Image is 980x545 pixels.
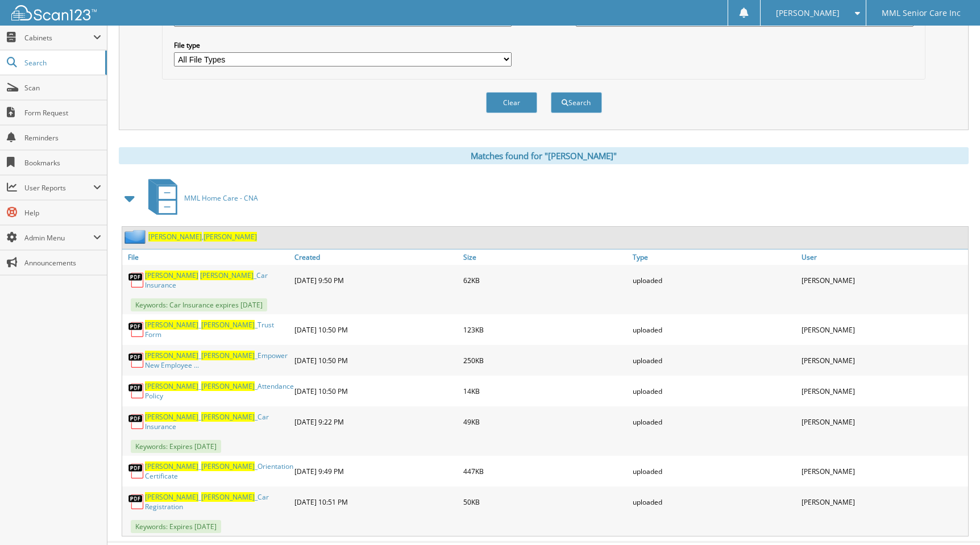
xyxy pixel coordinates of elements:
span: [PERSON_NAME] [145,492,198,502]
div: uploaded [630,268,799,293]
span: [PERSON_NAME] [201,461,255,471]
span: [PERSON_NAME] [145,320,198,330]
span: [PERSON_NAME] [148,232,202,242]
a: Size [460,249,630,265]
a: [PERSON_NAME]_[PERSON_NAME]_Trust Form [145,320,289,339]
span: [PERSON_NAME] [201,320,255,330]
span: Keywords: Expires [DATE] [131,440,221,453]
a: [PERSON_NAME],[PERSON_NAME] [148,232,257,242]
div: 49KB [460,409,630,434]
span: Reminders [24,133,101,143]
div: [DATE] 9:50 PM [292,268,461,293]
div: uploaded [630,489,799,514]
label: File type [174,40,512,50]
img: PDF.png [128,352,145,369]
div: [PERSON_NAME] [799,378,968,403]
span: Admin Menu [24,233,93,243]
span: Cabinets [24,33,93,43]
button: Clear [486,92,537,113]
a: [PERSON_NAME]_[PERSON_NAME]_Car Insurance [145,412,289,431]
span: Search [24,58,99,68]
span: [PERSON_NAME] [145,381,198,391]
div: Matches found for "[PERSON_NAME]" [119,147,969,164]
span: Bookmarks [24,158,101,168]
span: MML Senior Care Inc [882,10,961,16]
a: File [122,249,292,265]
span: Scan [24,83,101,93]
div: [DATE] 10:51 PM [292,489,461,514]
div: [DATE] 10:50 PM [292,317,461,342]
span: Help [24,208,101,218]
span: Keywords: Expires [DATE] [131,520,221,533]
span: Keywords: Car Insurance expires [DATE] [131,298,267,311]
div: 62KB [460,268,630,293]
img: PDF.png [128,413,145,430]
span: [PERSON_NAME] [201,351,255,360]
div: uploaded [630,378,799,403]
span: Form Request [24,108,101,118]
iframe: Chat Widget [923,490,980,545]
a: User [799,249,968,265]
img: PDF.png [128,272,145,289]
div: [DATE] 9:49 PM [292,459,461,484]
div: [DATE] 10:50 PM [292,378,461,403]
span: [PERSON_NAME] [201,492,255,502]
div: 250KB [460,348,630,373]
img: PDF.png [128,463,145,480]
div: [PERSON_NAME] [799,317,968,342]
span: [PERSON_NAME] [204,232,257,242]
span: [PERSON_NAME] [201,412,255,422]
div: [PERSON_NAME] [799,409,968,434]
div: 50KB [460,489,630,514]
span: [PERSON_NAME] [145,271,198,280]
a: MML Home Care - CNA [142,176,258,221]
span: User Reports [24,183,93,193]
img: PDF.png [128,493,145,510]
a: [PERSON_NAME]_[PERSON_NAME]_Empower New Employee ... [145,351,289,370]
div: uploaded [630,348,799,373]
div: uploaded [630,317,799,342]
a: Type [630,249,799,265]
img: scan123-logo-white.svg [11,5,97,20]
div: 123KB [460,317,630,342]
a: [PERSON_NAME]_[PERSON_NAME]_Car Registration [145,492,289,511]
div: [PERSON_NAME] [799,459,968,484]
img: folder2.png [124,230,148,244]
span: [PERSON_NAME] [776,10,840,16]
a: [PERSON_NAME] [PERSON_NAME]_Car Insurance [145,271,289,290]
div: [DATE] 10:50 PM [292,348,461,373]
span: [PERSON_NAME] [145,461,198,471]
span: [PERSON_NAME] [201,381,255,391]
div: 14KB [460,378,630,403]
span: [PERSON_NAME] [145,412,198,422]
img: PDF.png [128,321,145,338]
span: MML Home Care - CNA [184,193,258,203]
div: uploaded [630,409,799,434]
span: [PERSON_NAME] [200,271,254,280]
a: Created [292,249,461,265]
button: Search [551,92,602,113]
img: PDF.png [128,382,145,400]
span: [PERSON_NAME] [145,351,198,360]
div: [PERSON_NAME] [799,489,968,514]
div: [PERSON_NAME] [799,348,968,373]
a: [PERSON_NAME]_[PERSON_NAME]_Attendance Policy [145,381,294,401]
div: [DATE] 9:22 PM [292,409,461,434]
span: Announcements [24,258,101,268]
div: [PERSON_NAME] [799,268,968,293]
div: uploaded [630,459,799,484]
a: [PERSON_NAME]_[PERSON_NAME]_Orientation Certificate [145,461,293,481]
div: 447KB [460,459,630,484]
